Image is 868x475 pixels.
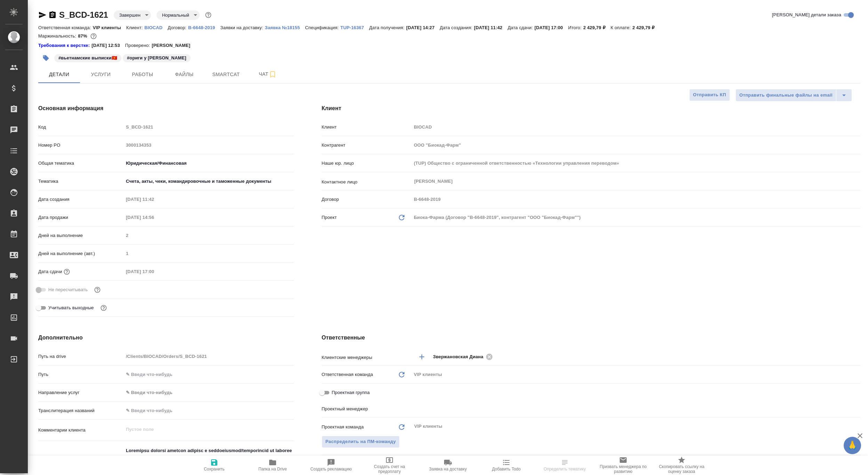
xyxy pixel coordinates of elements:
p: 87% [78,33,89,39]
p: Направление услуг [38,389,123,396]
button: Если добавить услуги и заполнить их объемом, то дата рассчитается автоматически [62,267,71,276]
p: Общая тематика [38,160,123,167]
button: Заявка на доставку [419,456,477,475]
span: Услуги [84,70,118,79]
button: Скопировать ссылку для ЯМессенджера [38,11,47,19]
span: Заявка на доставку [429,467,467,472]
p: TUP-16367 [340,25,369,30]
p: Клиент: [126,25,144,30]
button: 255.40 RUB; [89,32,98,41]
p: Спецификация: [305,25,340,30]
span: Файлы [168,70,201,79]
p: 2 429,79 ₽ [632,25,660,30]
input: ✎ Введи что-нибудь [123,406,294,416]
p: #вьетнамские выписки🇻🇳 [58,55,117,62]
button: Определить тематику [536,456,594,475]
span: Отправить КП [693,91,726,99]
button: Заявка №18155 [265,24,305,31]
h4: Клиент [322,104,860,113]
p: B-6648-2019 [188,25,220,30]
input: Пустое поле [123,351,294,361]
span: Папка на Drive [258,467,287,472]
p: Тематика [38,178,123,185]
p: #ориги у [PERSON_NAME] [127,55,186,62]
a: Требования к верстке: [38,42,91,49]
button: Скопировать ссылку [48,11,57,19]
p: Проект [322,214,337,221]
input: Пустое поле [411,194,860,204]
p: Клиентские менеджеры [322,354,411,361]
p: [DATE] 11:42 [474,25,508,30]
p: [PERSON_NAME] [152,42,195,49]
p: Договор: [168,25,188,30]
p: Итого: [568,25,583,30]
p: Договор [322,196,411,203]
button: Отправить КП [689,89,730,101]
p: Проектная команда [322,424,364,431]
span: Призвать менеджера по развитию [598,464,648,474]
button: Сохранить [185,456,243,475]
div: Биока-Фарма (Договор "B-6648-2019", контрагент "ООО "Биокад-Фарм"") [411,212,860,223]
div: Завершен [114,10,151,20]
button: Open [857,356,858,358]
span: ориги у Нины [122,55,191,60]
a: B-6648-2019 [188,24,220,30]
span: Smartcat [209,70,243,79]
button: Отправить финальные файлы на email [736,89,836,101]
input: Пустое поле [123,194,184,204]
input: Пустое поле [123,230,294,240]
button: 🙏 [844,437,861,454]
input: Пустое поле [411,158,860,168]
h4: Дополнительно [38,334,294,342]
button: Добавить тэг [38,50,54,66]
span: Детали [42,70,76,79]
div: Нажми, чтобы открыть папку с инструкцией [38,42,91,49]
p: BIOCAD [144,25,168,30]
p: Дата продажи [38,214,123,221]
h4: Основная информация [38,104,294,113]
button: Включи, если не хочешь, чтобы указанная дата сдачи изменилась после переставления заказа в 'Подтв... [93,285,102,294]
p: [DATE] 14:27 [406,25,440,30]
input: ✎ Введи что-нибудь [123,369,294,379]
p: Дата создания [38,196,123,203]
input: Пустое поле [123,248,294,259]
button: Скопировать ссылку на оценку заказа [652,456,711,475]
span: 🙏 [846,438,858,453]
p: [DATE] 17:00 [535,25,568,30]
input: Пустое поле [411,140,860,150]
span: Звержановская Диана [433,353,488,360]
button: Добавить Todo [477,456,536,475]
p: Дней на выполнение (авт.) [38,250,123,257]
a: TUP-16367 [340,24,369,30]
p: [DATE] 12:53 [91,42,125,49]
button: Создать рекламацию [302,456,360,475]
p: Путь [38,371,123,378]
span: Скопировать ссылку на оценку заказа [657,464,707,474]
svg: Подписаться [268,70,277,79]
div: Завершен [156,10,200,20]
button: Завершен [117,12,143,18]
button: Нормальный [160,12,191,18]
p: Номер PO [38,142,123,149]
div: Счета, акты, чеки, командировочные и таможенные документы [123,175,294,187]
span: Чат [251,70,284,79]
p: Дата сдачи: [508,25,535,30]
a: BIOCAD [144,24,168,30]
span: Создать рекламацию [311,467,352,472]
button: Open [857,408,858,409]
div: VIP клиенты [411,369,860,380]
p: Заявка №18155 [265,25,305,30]
div: split button [736,89,852,101]
div: Юридическая/Финансовая [123,157,294,169]
p: 2 429,79 ₽ [583,25,611,30]
p: Дата создания: [440,25,474,30]
p: Клиент [322,124,411,131]
span: Определить тематику [544,467,586,472]
a: S_BCD-1621 [59,10,108,19]
span: Создать счет на предоплату [364,464,415,474]
p: Проверено: [125,42,152,49]
p: Маржинальность: [38,33,78,39]
span: Добавить Todo [492,467,521,472]
p: Дней на выполнение [38,232,123,239]
span: Сохранить [204,467,225,472]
